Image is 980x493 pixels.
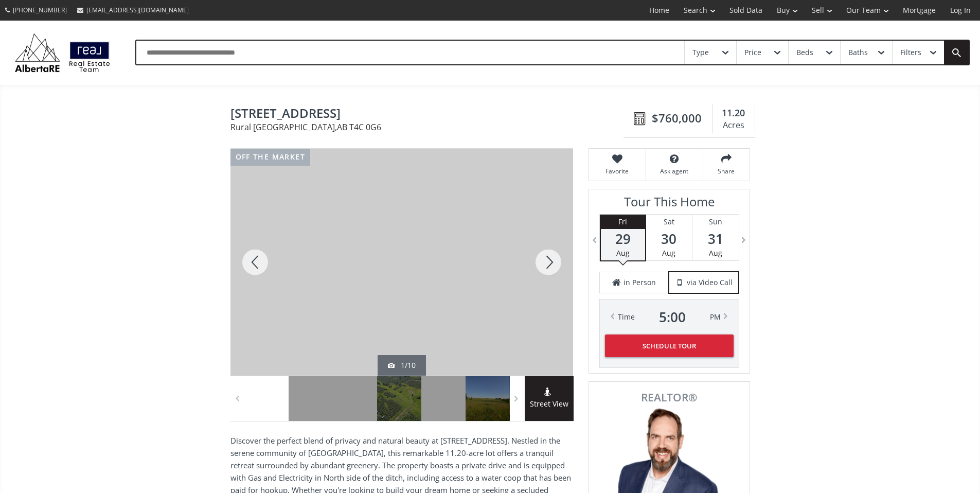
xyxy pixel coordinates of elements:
[230,149,311,166] div: off the market
[388,360,416,371] div: 1/10
[718,118,749,133] div: Acres
[646,215,692,229] div: Sat
[848,49,868,56] div: Baths
[13,6,67,14] span: [PHONE_NUMBER]
[659,310,686,324] span: 5 : 00
[601,232,645,246] span: 29
[796,49,813,56] div: Beds
[605,334,734,357] button: Schedule Tour
[86,6,189,14] span: [EMAIL_ADDRESS][DOMAIN_NAME]
[230,107,627,122] span: 32285 Willow Way
[718,107,749,120] div: 11.20
[709,248,722,258] span: Aug
[651,167,698,175] span: Ask agent
[594,167,640,175] span: Favorite
[600,392,738,403] span: REALTOR®
[687,277,733,288] span: via Video Call
[623,277,656,288] span: in Person
[10,31,115,75] img: Logo
[646,232,692,246] span: 30
[599,195,739,214] h3: Tour This Home
[652,110,702,126] span: $760,000
[900,49,921,56] div: Filters
[692,215,739,229] div: Sun
[618,310,721,324] div: Time PM
[708,167,744,175] span: Share
[601,215,645,229] div: Fri
[230,123,627,131] span: Rural [GEOGRAPHIC_DATA] , AB T4C 0G6
[230,149,573,376] div: 32285 Willow Way Rural Rocky View County, AB T4C 0G6 - Photo 1 of 10
[525,398,574,410] span: Street View
[692,49,709,56] div: Type
[692,232,739,246] span: 31
[662,248,675,258] span: Aug
[72,1,194,20] a: [EMAIL_ADDRESS][DOMAIN_NAME]
[744,49,761,56] div: Price
[616,248,630,258] span: Aug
